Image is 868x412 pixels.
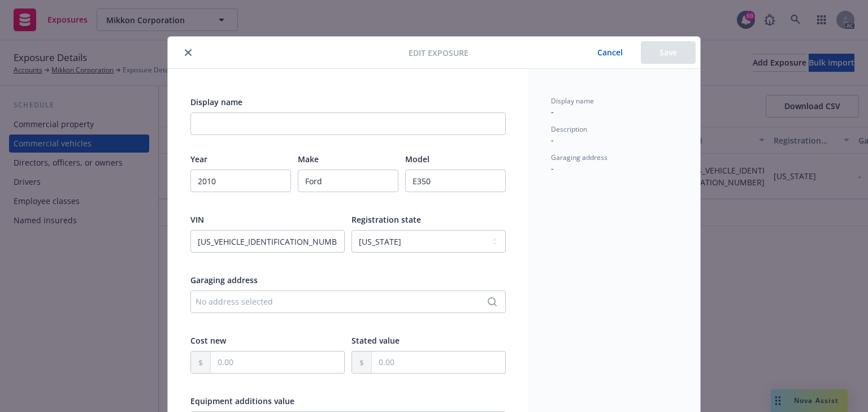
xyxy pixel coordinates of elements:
[190,396,294,406] span: Equipment additions value
[372,352,505,373] input: 0.00
[211,352,344,373] input: 0.00
[409,47,468,59] span: Edit exposure
[551,153,607,162] span: Garaging address
[190,214,204,225] span: VIN
[579,41,641,64] button: Cancel
[351,335,400,346] span: Stated value
[551,124,587,134] span: Description
[190,275,258,285] span: Garaging address
[190,290,506,313] button: No address selected
[190,335,226,346] span: Cost new
[190,154,207,164] span: Year
[551,106,554,117] span: -
[190,97,242,107] span: Display name
[488,297,497,306] svg: Search
[196,296,489,307] div: No address selected
[351,214,421,225] span: Registration state
[405,154,429,164] span: Model
[551,163,554,174] span: -
[298,154,319,164] span: Make
[181,46,195,59] button: close
[551,96,594,106] span: Display name
[551,135,554,145] span: -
